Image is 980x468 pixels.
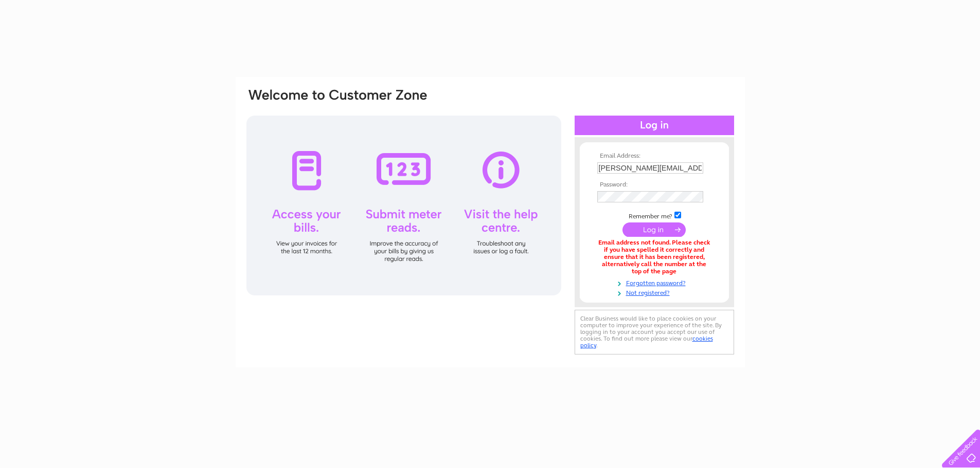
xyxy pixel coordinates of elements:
[597,287,714,297] a: Not registered?
[595,181,714,189] th: Password:
[597,239,711,275] div: Email address not found. Please check if you have spelled it correctly and ensure that it has bee...
[622,222,686,237] input: Submit
[580,335,713,349] a: cookies policy
[595,153,714,160] th: Email Address:
[597,277,714,287] a: Forgotten password?
[575,310,734,354] div: Clear Business would like to place cookies on your computer to improve your experience of the sit...
[595,210,714,220] td: Remember me?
